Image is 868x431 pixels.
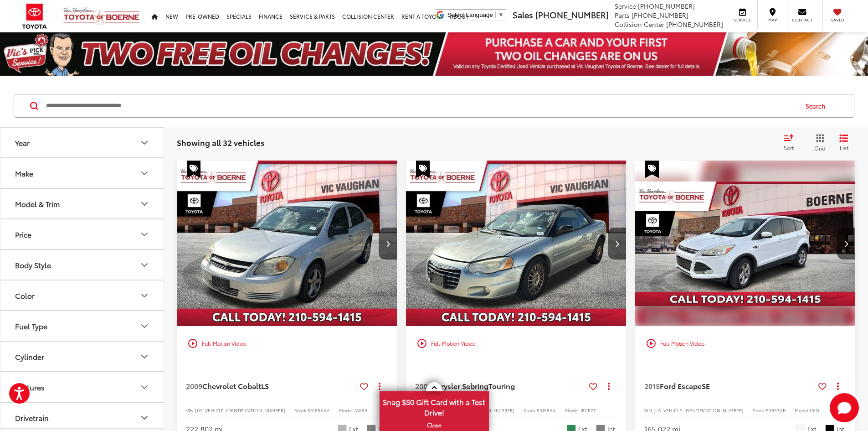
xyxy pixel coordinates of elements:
span: Service [732,17,753,23]
div: Features [15,383,45,391]
span: 53185AAA [308,407,330,414]
div: Fuel Type [15,322,47,330]
div: Year [139,137,150,148]
button: List View [832,134,855,152]
img: Vic Vaughan Toyota of Boerne [63,7,140,26]
div: Make [139,168,150,179]
span: Model: [565,407,580,414]
div: 2015 Ford Escape SE 0 [635,161,856,326]
img: 2009 Chevrolet Cobalt LS [176,161,398,327]
a: 2005Chrysler SebringTouring [415,381,586,391]
button: ColorColor [0,280,164,310]
span: [PHONE_NUMBER] [638,1,695,10]
a: 2005 Chrysler Sebring Touring2005 Chrysler Sebring Touring2005 Chrysler Sebring Touring2005 Chrys... [406,161,627,326]
span: Sort [784,144,794,151]
span: dropdown dots [608,382,610,389]
span: Select Language [447,11,493,18]
button: Next image [608,228,626,260]
div: Year [15,138,30,147]
span: Parts [615,10,630,20]
svg: Start Chat [830,393,859,422]
span: VIN: [186,407,195,414]
span: ​ [495,11,496,18]
button: Search [797,94,838,117]
div: Features [139,382,150,393]
span: Map [762,17,782,23]
span: [US_VEHICLE_IDENTIFICATION_NUMBER] [195,407,285,414]
span: dropdown dots [379,382,380,389]
div: Drivetrain [139,412,150,423]
span: ▼ [498,11,504,18]
div: Model & Trim [15,199,60,208]
div: Body Style [139,260,150,270]
span: 53857AB [766,407,786,414]
span: 53158AA [537,407,556,414]
img: 2005 Chrysler Sebring Touring [406,161,627,327]
span: Contact [792,17,812,23]
span: 2009 [186,380,202,391]
span: List [839,144,848,151]
button: MakeMake [0,158,164,188]
div: 2005 Chrysler Sebring Touring 0 [406,161,627,326]
button: Next image [837,228,855,260]
button: Select sort value [779,134,804,152]
span: Ford Escape [660,380,702,391]
button: PricePrice [0,219,164,249]
button: Fuel TypeFuel Type [0,311,164,341]
span: Grid [814,144,826,152]
span: Stock: [753,407,766,414]
span: [PHONE_NUMBER] [632,10,688,20]
span: Stock: [294,407,308,414]
a: 2009 Chevrolet Cobalt LS2009 Chevrolet Cobalt LS2009 Chevrolet Cobalt LS2009 Chevrolet Cobalt LS [176,161,398,326]
button: YearYear [0,128,164,157]
span: LS [261,380,269,391]
span: Service [615,1,636,10]
button: Model & TrimModel & Trim [0,189,164,218]
span: VIN: [644,407,653,414]
span: 1AK69 [354,407,367,414]
span: JRCP27 [580,407,596,414]
button: Body StyleBody Style [0,250,164,280]
div: Model & Trim [139,198,150,209]
span: Chevrolet Cobalt [202,380,261,391]
input: Search by Make, Model, or Keyword [45,95,797,117]
span: [PHONE_NUMBER] [535,9,608,21]
span: 2015 [644,380,660,391]
span: Model: [339,407,354,414]
div: Body Style [15,260,51,269]
a: 2015 Ford Escape SE2015 Ford Escape SE2015 Ford Escape SE2015 Ford Escape SE [635,161,856,326]
button: Actions [372,378,388,394]
div: Color [15,291,35,300]
a: 2015Ford EscapeSE [644,381,815,391]
span: Snag $50 Gift Card with a Test Drive! [380,392,488,420]
span: [PHONE_NUMBER] [666,20,723,29]
button: Grid View [804,134,832,152]
button: Toggle Chat Window [830,393,859,422]
button: CylinderCylinder [0,342,164,371]
div: Price [139,229,150,240]
span: Saved [827,17,847,23]
button: Actions [601,378,617,394]
span: Touring [488,380,515,391]
div: Cylinder [15,352,44,361]
a: Select Language​ [447,11,504,18]
span: SE [702,380,710,391]
div: Fuel Type [139,321,150,332]
span: U0G [810,407,819,414]
span: Showing all 32 vehicles [177,137,264,148]
a: 2009Chevrolet CobaltLS [186,381,356,391]
button: Actions [830,378,846,394]
span: Special [187,161,200,178]
button: FeaturesFeatures [0,372,164,402]
span: Sales [513,9,533,21]
span: Special [645,161,659,178]
button: Next image [379,228,397,260]
span: dropdown dots [837,382,839,389]
div: 2009 Chevrolet Cobalt LS 0 [176,161,398,326]
span: Model: [795,407,810,414]
span: Collision Center [615,20,664,29]
div: Drivetrain [15,413,49,422]
span: Stock: [524,407,537,414]
img: 2015 Ford Escape SE [635,161,856,327]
